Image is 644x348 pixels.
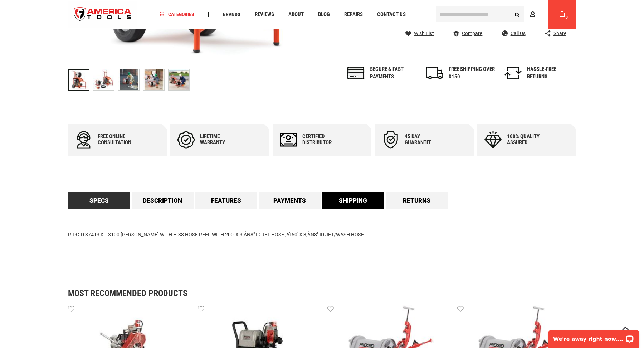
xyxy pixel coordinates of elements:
[449,66,495,81] div: FREE SHIPPING OVER $150
[507,134,550,146] div: 100% quality assured
[68,1,137,28] a: store logo
[344,12,363,17] span: Repairs
[68,289,551,298] strong: Most Recommended Products
[414,31,434,36] span: Wish List
[93,66,118,94] div: RIDGID 37413 KJ-3100 JETTER WITH PULSE – H-111 AND H-112 1⁄4" NPT NOZZLES – H-38 HOSE REEL WITH 2...
[118,69,139,90] img: RIDGID 37413 KJ-3100 JETTER WITH PULSE – H-111 AND H-112 1⁄4" NPT NOZZLES – H-38 HOSE REEL WITH 2...
[200,134,243,146] div: Lifetime warranty
[510,8,524,21] button: Search
[462,31,482,36] span: Compare
[168,66,190,94] div: RIDGID 37413 KJ-3100 JETTER WITH PULSE – H-111 AND H-112 1⁄4" NPT NOZZLES – H-38 HOSE REEL WITH 2...
[315,10,333,19] a: Blog
[386,192,448,209] a: Returns
[220,10,244,19] a: Brands
[68,1,137,28] img: America Tools
[566,15,568,19] span: 0
[405,134,448,146] div: 45 day Guarantee
[377,12,406,17] span: Contact Us
[118,66,143,94] div: RIDGID 37413 KJ-3100 JETTER WITH PULSE – H-111 AND H-112 1⁄4" NPT NOZZLES – H-38 HOSE REEL WITH 2...
[143,66,168,94] div: RIDGID 37413 KJ-3100 JETTER WITH PULSE – H-111 AND H-112 1⁄4" NPT NOZZLES – H-38 HOSE REEL WITH 2...
[195,192,257,209] a: Features
[426,67,443,79] img: shipping
[341,10,366,19] a: Repairs
[318,12,330,17] span: Blog
[98,134,141,146] div: Free online consultation
[143,69,164,90] img: RIDGID 37413 KJ-3100 JETTER WITH PULSE – H-111 AND H-112 1⁄4" NPT NOZZLES – H-38 HOSE REEL WITH 2...
[259,192,321,209] a: Payments
[160,12,194,17] span: Categories
[553,31,566,36] span: Share
[453,30,482,37] a: Compare
[370,66,416,81] div: Secure & fast payments
[504,67,522,79] img: returns
[302,134,345,146] div: Certified Distributor
[169,69,189,90] img: RIDGID 37413 KJ-3100 JETTER WITH PULSE – H-111 AND H-112 1⁄4" NPT NOZZLES – H-38 HOSE REEL WITH 2...
[502,30,526,37] a: Call Us
[511,31,526,36] span: Call Us
[405,30,434,37] a: Wish List
[252,10,277,19] a: Reviews
[285,10,307,19] a: About
[157,10,197,19] a: Categories
[68,209,576,260] div: RIDGID 37413 KJ-3100 [PERSON_NAME] WITH H-38 HOSE REEL WITH 200' X 3‚ÅÑ8" ID JET HOSE ‚Äì 50' X 3...
[68,192,130,209] a: Specs
[223,12,240,17] span: Brands
[347,67,365,79] img: payments
[374,10,409,19] a: Contact Us
[288,12,304,17] span: About
[93,69,114,90] img: RIDGID 37413 KJ-3100 JETTER WITH PULSE – H-111 AND H-112 1⁄4" NPT NOZZLES – H-38 HOSE REEL WITH 2...
[527,66,574,81] div: HASSLE-FREE RETURNS
[322,192,384,209] a: Shipping
[132,192,194,209] a: Description
[543,325,644,348] iframe: LiveChat chat widget
[255,12,274,17] span: Reviews
[68,66,93,94] div: RIDGID 37413 KJ-3100 JETTER WITH PULSE – H-111 AND H-112 1⁄4" NPT NOZZLES – H-38 HOSE REEL WITH 2...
